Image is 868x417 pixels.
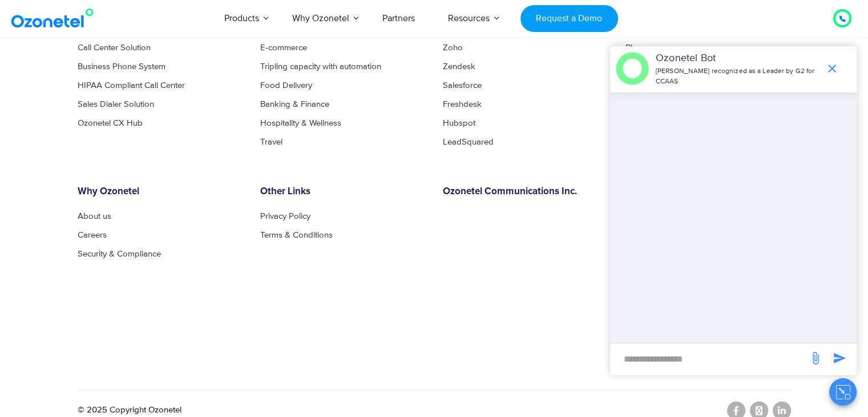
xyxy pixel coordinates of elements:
a: Sales Dialer Solution [78,100,154,109]
a: HIPAA Compliant Call Center [78,81,185,90]
p: [PERSON_NAME] recognized as a Leader by G2 for CCAAS [656,66,819,87]
a: Food Delivery [260,81,312,90]
span: end chat or minimize [821,57,843,80]
a: LeadSquared [443,138,494,146]
a: Hospitality & Wellness [260,119,341,127]
h6: Ozonetel Communications Inc. [443,186,608,198]
a: E-commerce [260,43,307,52]
a: Business Phone System [78,62,165,71]
a: Security & Compliance [78,250,161,258]
a: Zoho [443,43,463,52]
a: Travel [260,138,282,146]
a: Call Center Solution [78,43,151,52]
a: Ozonetel CX Hub [78,119,143,127]
button: Close chat [829,378,857,406]
p: Ozonetel Bot [656,51,819,66]
a: Freshdesk [443,100,482,109]
h6: Why Ozonetel [78,186,243,198]
a: Salesforce [443,81,482,90]
a: Blog [625,43,643,52]
img: header [616,52,649,85]
a: Tripling capacity with automation [260,62,381,71]
a: Banking & Finance [260,100,329,109]
a: Zendesk [443,62,475,71]
a: Terms & Conditions [260,231,333,239]
span: send message [828,347,851,370]
p: © 2025 Copyright Ozonetel [78,404,181,417]
h6: Other Links [260,186,426,198]
div: new-msg-input [616,349,803,370]
a: Careers [78,231,107,239]
a: About us [78,212,111,220]
a: Request a Demo [520,5,618,32]
span: send message [804,347,827,370]
a: Hubspot [443,119,475,127]
a: Privacy Policy [260,212,310,220]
